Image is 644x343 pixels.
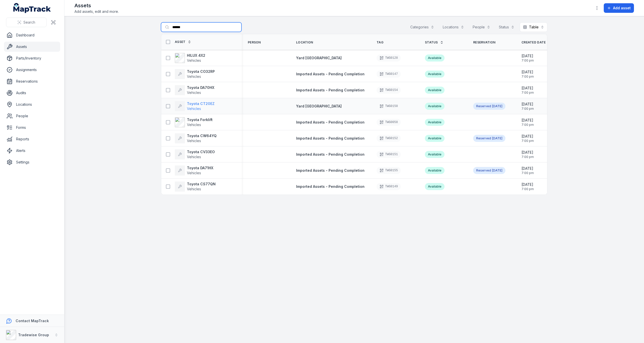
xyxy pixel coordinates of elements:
span: Vehicles [187,106,201,111]
span: 7:00 pm [521,59,534,63]
strong: Toyota CS77QN [187,182,216,187]
span: Yard [GEOGRAPHIC_DATA] [296,104,342,108]
a: Locations [4,99,60,109]
div: Reserved [473,135,505,142]
span: Vehicles [187,123,201,127]
span: Vehicles [187,187,201,191]
a: Reservations [4,76,60,86]
time: 1/23/2025, 7:00:46 PM [521,70,534,79]
strong: Toyota DA70HX [187,85,214,90]
a: Settings [4,157,60,167]
a: Reserved[DATE] [473,103,505,110]
button: Add asset [604,3,634,13]
div: Available [425,167,445,174]
span: Reservation [473,40,495,44]
a: Forms [4,123,60,133]
div: Reserved [473,103,505,110]
div: Available [425,103,445,110]
span: 7:00 pm [521,75,534,79]
a: HILUX 4X2Vehicles [175,53,205,63]
a: Assignments [4,65,60,75]
span: Search [23,20,35,25]
span: Vehicles [187,171,201,175]
strong: Toyota CO32RP [187,69,215,74]
span: Imported Assets - Pending Completion [296,152,365,156]
span: 7:00 pm [521,155,534,159]
a: Yard [GEOGRAPHIC_DATA] [296,55,342,61]
span: [DATE] [521,102,534,107]
div: Available [425,87,445,94]
div: TWG0155 [377,167,401,174]
a: Toyota CT20EZVehicles [175,101,215,111]
span: Tag [377,40,383,44]
a: Imported Assets - Pending Completion [296,120,365,125]
span: Add assets, edit and more. [74,9,119,14]
span: 7:00 pm [521,91,534,95]
div: Available [425,183,445,190]
div: TWG0150 [377,103,401,110]
div: TWG0128 [377,54,401,62]
time: 5/22/2025, 6:00:00 AM [492,168,502,173]
strong: Toyota CW64YQ [187,133,217,138]
span: Created Date [521,40,546,44]
div: Available [425,54,445,62]
span: Vehicles [187,155,201,159]
span: [DATE] [521,150,534,155]
a: Toyota CV33EOVehicles [175,149,215,159]
time: 1/23/2025, 7:00:46 PM [521,166,534,175]
span: Add asset [613,6,631,11]
strong: Toyota Forklift [187,117,213,122]
a: Imported Assets - Pending Completion [296,72,365,77]
span: [DATE] [521,182,534,187]
a: Imported Assets - Pending Completion [296,184,365,189]
a: Yard [GEOGRAPHIC_DATA] [296,104,342,109]
div: TWG0147 [377,71,401,78]
a: Toyota CW64YQVehicles [175,133,217,143]
span: [DATE] [521,134,534,139]
a: People [4,111,60,121]
a: Toyota CS77QNVehicles [175,182,216,192]
span: [DATE] [492,104,502,108]
button: People [469,22,494,32]
time: 1/23/2025, 7:00:46 PM [521,134,534,143]
span: Person [248,40,261,44]
span: [DATE] [521,118,534,123]
span: Yard [GEOGRAPHIC_DATA] [296,56,342,60]
a: Audits [4,88,60,98]
span: Vehicles [187,74,201,79]
div: Available [425,119,445,126]
div: TWG0149 [377,183,401,190]
span: Status [425,40,438,44]
span: Imported Assets - Pending Completion [296,136,365,140]
time: 1/23/2025, 7:00:46 PM [521,182,534,191]
span: Vehicles [187,139,201,143]
button: Search [6,18,47,27]
span: [DATE] [521,53,534,59]
a: Alerts [4,146,60,156]
div: TWG0154 [377,87,401,94]
span: Imported Assets - Pending Completion [296,184,365,189]
span: Imported Assets - Pending Completion [296,72,365,76]
strong: Toyota CT20EZ [187,101,215,106]
a: Assets [4,42,60,52]
span: [DATE] [492,136,502,140]
span: Imported Assets - Pending Completion [296,120,365,124]
span: 7:00 pm [521,139,534,143]
button: Table [520,22,547,32]
span: Vehicles [187,58,201,63]
strong: Toyota DA71HX [187,165,213,170]
span: [DATE] [521,86,534,91]
a: Imported Assets - Pending Completion [296,168,365,173]
time: 1/23/2025, 7:00:46 PM [521,86,534,95]
span: Vehicles [187,90,201,95]
span: 7:00 pm [521,187,534,191]
a: Toyota DA71HXVehicles [175,165,213,176]
time: 1/23/2025, 7:00:46 PM [521,150,534,159]
time: 9/10/2025, 6:00:00 AM [492,104,502,108]
span: 7:00 pm [521,123,534,127]
span: 7:00 pm [521,107,534,111]
a: Reports [4,134,60,144]
time: 1/23/2025, 7:00:46 PM [521,102,534,111]
span: [DATE] [521,166,534,171]
div: Available [425,151,445,158]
